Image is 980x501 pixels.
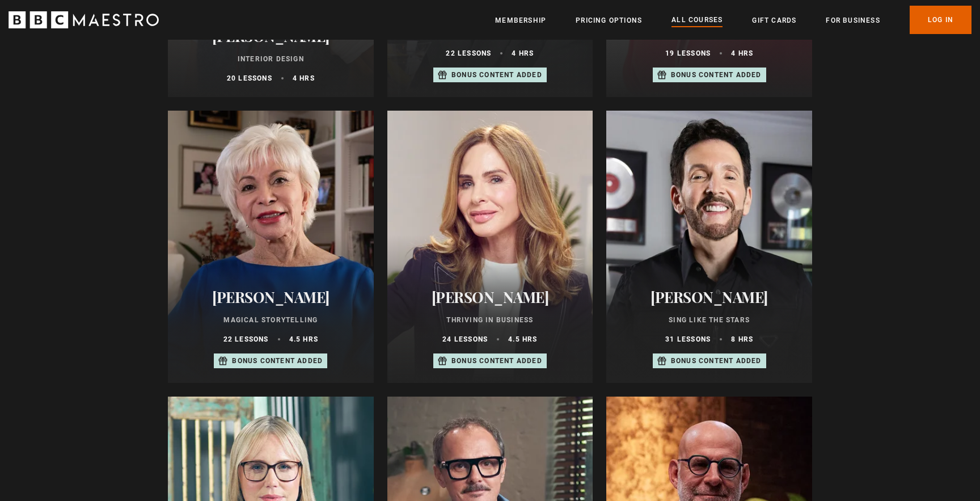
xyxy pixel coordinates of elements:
[181,315,360,325] p: Magical Storytelling
[387,111,593,383] a: [PERSON_NAME] Thriving in Business 24 lessons 4.5 hrs Bonus content added
[9,11,159,28] svg: BBC Maestro
[181,27,360,45] h2: [PERSON_NAME]
[227,73,272,83] p: 20 lessons
[401,315,580,325] p: Thriving in Business
[910,6,971,34] a: Log In
[752,15,796,26] a: Gift Cards
[671,356,762,366] p: Bonus content added
[232,356,323,366] p: Bonus content added
[223,334,269,344] p: 22 lessons
[576,15,642,26] a: Pricing Options
[293,73,315,83] p: 4 hrs
[671,14,723,27] a: All Courses
[826,15,880,26] a: For business
[508,334,537,344] p: 4.5 hrs
[495,15,546,26] a: Membership
[731,334,753,344] p: 8 hrs
[181,54,360,64] p: Interior Design
[606,111,812,383] a: [PERSON_NAME] Sing Like the Stars 31 lessons 8 hrs Bonus content added
[665,334,711,344] p: 31 lessons
[289,334,318,344] p: 4.5 hrs
[446,48,491,58] p: 22 lessons
[731,48,753,58] p: 4 hrs
[451,70,542,80] p: Bonus content added
[620,288,799,306] h2: [PERSON_NAME]
[665,48,711,58] p: 19 lessons
[620,315,799,325] p: Sing Like the Stars
[168,111,374,383] a: [PERSON_NAME] Magical Storytelling 22 lessons 4.5 hrs Bonus content added
[512,48,534,58] p: 4 hrs
[495,6,971,34] nav: Primary
[442,334,488,344] p: 24 lessons
[671,70,762,80] p: Bonus content added
[181,288,360,306] h2: [PERSON_NAME]
[451,356,542,366] p: Bonus content added
[401,288,580,306] h2: [PERSON_NAME]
